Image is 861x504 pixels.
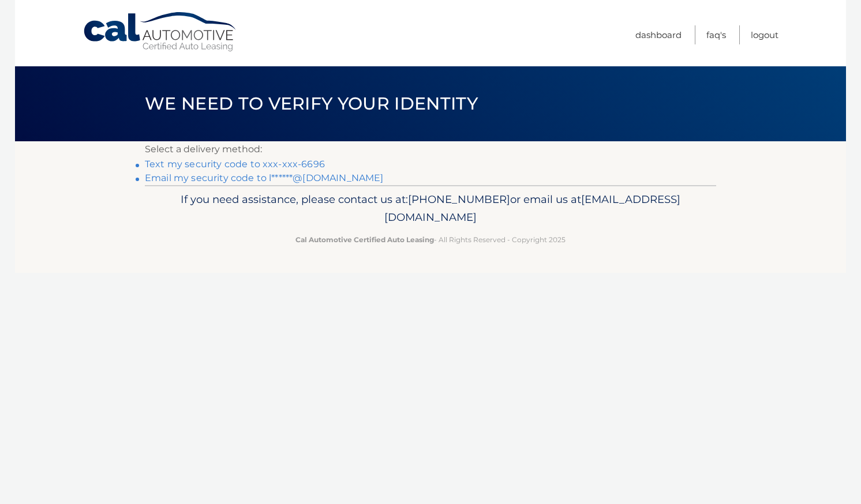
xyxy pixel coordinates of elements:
[408,193,510,206] span: [PHONE_NUMBER]
[145,172,384,183] a: Email my security code to l******@[DOMAIN_NAME]
[145,141,716,157] p: Select a delivery method:
[751,25,778,44] a: Logout
[295,235,434,244] strong: Cal Automotive Certified Auto Leasing
[83,12,238,52] a: Cal Automotive
[152,234,709,246] p: - All Rights Reserved - Copyright 2025
[152,190,709,227] p: If you need assistance, please contact us at: or email us at
[706,25,726,44] a: FAQ's
[635,25,682,44] a: Dashboard
[145,93,478,114] span: We need to verify your identity
[145,159,325,170] a: Text my security code to xxx-xxx-6696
